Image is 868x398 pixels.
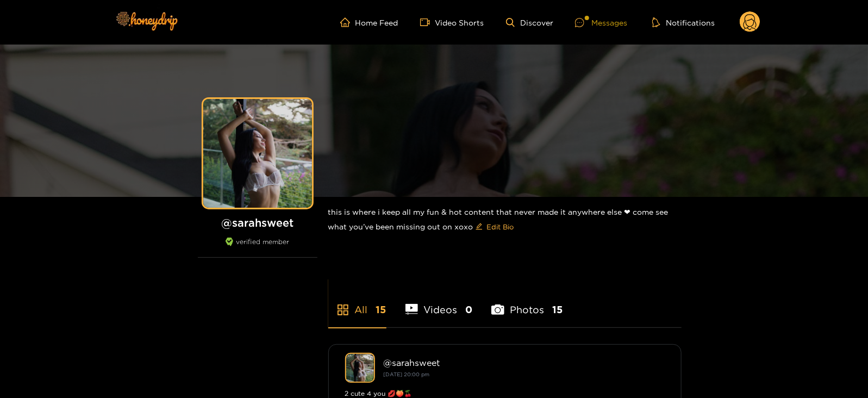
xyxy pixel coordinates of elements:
span: 15 [376,303,386,316]
div: this is where i keep all my fun & hot content that never made it anywhere else ❤︎︎ come see what ... [328,197,682,244]
img: sarahsweet [345,353,375,383]
div: @ sarahsweet [384,358,665,368]
small: [DATE] 20:00 pm [384,371,430,377]
span: appstore [336,303,349,316]
span: edit [476,223,483,231]
span: 0 [465,303,472,316]
span: 15 [552,303,563,316]
li: Videos [405,278,473,327]
button: Notifications [649,17,718,28]
a: Home Feed [340,17,398,27]
span: Edit Bio [487,221,514,232]
button: editEdit Bio [473,218,516,235]
a: Discover [506,18,553,27]
h1: @ sarahsweet [198,216,317,229]
li: Photos [491,278,563,327]
div: verified member [198,238,317,258]
span: video-camera [420,17,435,27]
li: All [328,278,386,327]
a: Video Shorts [420,17,484,27]
div: Messages [575,16,627,29]
span: home [340,17,355,27]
